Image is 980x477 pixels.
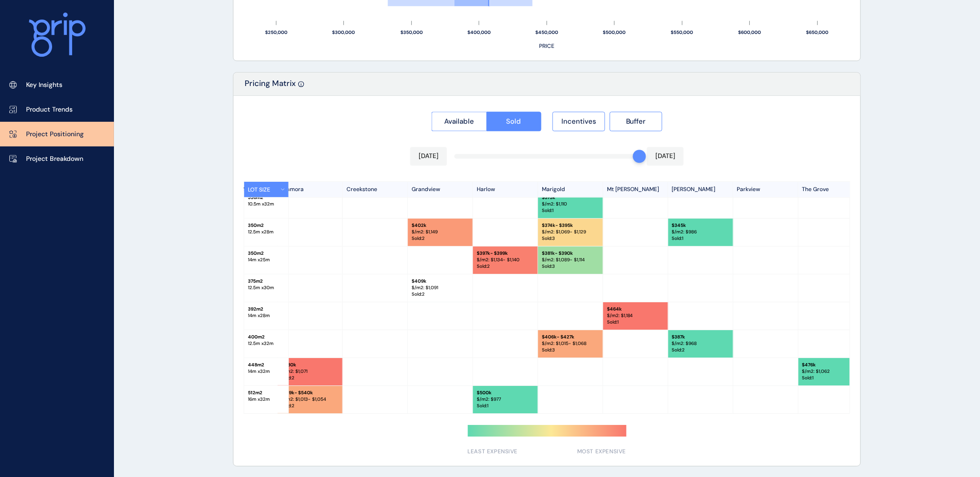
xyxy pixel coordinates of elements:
p: 12.5 m x 28 m [248,229,285,235]
p: $/m2: $ 1,110 [542,201,599,207]
p: Sold : 1 [477,403,534,409]
p: Sold : 1 [802,375,860,381]
p: The Grove [799,182,864,197]
text: PRICE [539,42,554,50]
p: $ 406k - $427k [542,334,599,340]
span: Sold [507,117,521,126]
text: $500,000 [603,29,626,35]
button: Incentives [553,112,605,131]
p: $/m2: $ 1,149 [412,229,469,235]
p: [DATE] [655,152,675,161]
p: Sold : 1 [672,235,729,242]
p: $ 374k - $395k [542,222,599,229]
p: $ 476k [802,362,860,368]
p: $ 402k [412,222,469,229]
p: $/m2: $ 1,184 [607,312,664,319]
p: Sold : 2 [281,403,339,409]
p: $/m2: $ 1,013 - $1,054 [281,396,339,403]
p: $/m2: $ 986 [672,229,729,235]
p: 16 m x 32 m [248,396,285,403]
span: Incentives [561,117,596,126]
p: $/m2: $ 1,134 - $1,140 [477,257,534,263]
p: Sold : 1 [607,319,664,325]
button: Sold [487,112,542,131]
button: LOT SIZE [244,182,289,197]
p: $ 387k [672,334,729,340]
p: 12.5 m x 32 m [248,340,285,347]
p: [DATE] [419,152,439,161]
p: Project Positioning [26,130,84,139]
p: Harlow [473,182,538,197]
p: $ 381k - $390k [542,250,599,257]
p: 375 m2 [248,278,285,285]
p: $/m2: $ 1,091 [412,285,469,291]
p: $ 373k [542,194,599,201]
p: $/m2: $ 1,015 - $1,068 [542,340,599,347]
p: 336 m2 [248,194,285,201]
p: 14 m x 28 m [248,312,285,319]
p: Mt [PERSON_NAME] [603,182,668,197]
p: Sold : 1 [542,207,599,214]
p: 350 m2 [248,250,285,257]
p: 400 m2 [248,334,285,340]
button: Buffer [610,112,662,131]
p: $ 345k [672,222,729,229]
span: Buffer [626,117,646,126]
p: $/m2: $ 1,062 [802,368,860,375]
p: Sold : 3 [542,347,599,353]
p: Key Insights [26,80,62,90]
p: $ 464k [607,306,664,312]
p: 14 m x 32 m [248,368,285,375]
p: $/m2: $ 968 [672,340,729,347]
text: $550,000 [671,29,693,35]
p: [PERSON_NAME] [668,182,733,197]
p: 14 m x 25 m [248,257,285,263]
text: $650,000 [807,29,829,35]
p: Sold : 3 [542,235,599,242]
text: $300,000 [333,29,355,35]
p: Sold : 2 [477,263,534,270]
p: Sold : 2 [412,291,469,298]
span: MOST EXPENSIVE [577,448,626,456]
p: $/m2: $ 1,089 - $1,114 [542,257,599,263]
p: Creekstone [343,182,408,197]
text: $600,000 [739,29,761,35]
p: 12.5 m x 30 m [248,285,285,291]
p: 350 m2 [248,222,285,229]
p: Sold : 3 [542,263,599,270]
p: 448 m2 [248,362,285,368]
p: Sold : 2 [281,375,339,381]
text: $450,000 [536,29,559,35]
p: $ 519k - $540k [281,390,339,396]
p: Grandview [408,182,473,197]
text: $250,000 [265,29,287,35]
p: $/m2: $ 1,071 [281,368,339,375]
p: Product Trends [26,105,73,114]
p: Project Breakdown [26,154,83,164]
span: LEAST EXPENSIVE [468,448,518,456]
p: $ 500k [477,390,534,396]
p: Sold : 2 [672,347,729,353]
text: $350,000 [400,29,423,35]
p: $ 397k - $399k [477,250,534,257]
p: 10.5 m x 32 m [248,201,285,207]
text: $400,000 [467,29,491,35]
p: $/m2: $ 977 [477,396,534,403]
p: Parkview [733,182,799,197]
p: 512 m2 [248,390,285,396]
p: Alamora [278,182,343,197]
p: $ 480k [281,362,339,368]
span: Available [444,117,474,126]
button: Available [432,112,487,131]
p: $ 409k [412,278,469,285]
p: $/m2: $ 1,069 - $1,129 [542,229,599,235]
p: Sold : 2 [412,235,469,242]
p: Pricing Matrix [245,78,296,95]
p: 392 m2 [248,306,285,312]
p: Marigold [538,182,603,197]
